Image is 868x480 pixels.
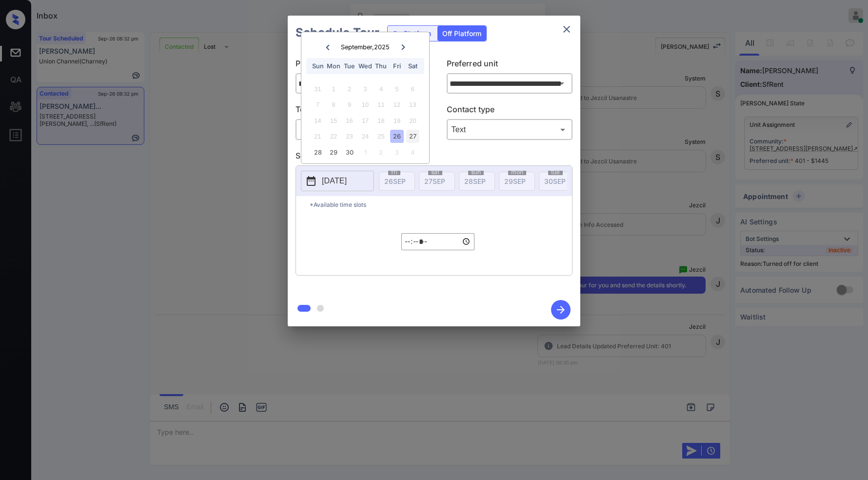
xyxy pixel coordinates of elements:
div: Not available Monday, September 15th, 2025 [327,114,340,127]
div: Thu [375,60,388,73]
div: Not available Thursday, September 25th, 2025 [375,130,388,143]
div: Not available Tuesday, September 16th, 2025 [343,114,356,127]
div: Choose Monday, September 29th, 2025 [327,146,340,159]
div: Choose Thursday, October 2nd, 2025 [375,146,388,159]
div: Choose Friday, October 3rd, 2025 [390,146,403,159]
div: Not available Wednesday, September 17th, 2025 [358,114,372,127]
div: Choose Saturday, October 4th, 2025 [406,146,419,159]
div: Not available Saturday, September 20th, 2025 [406,114,419,127]
div: On Platform [388,26,436,41]
div: Choose Wednesday, October 1st, 2025 [358,146,372,159]
p: Preferred unit [447,58,573,73]
div: Choose Tuesday, September 30th, 2025 [343,146,356,159]
div: Choose Friday, September 26th, 2025 [390,130,403,143]
div: Not available Saturday, September 13th, 2025 [406,98,419,111]
div: Sun [311,60,324,73]
div: off-platform-time-select [401,213,474,270]
div: Not available Thursday, September 11th, 2025 [375,98,388,111]
div: Choose Sunday, September 28th, 2025 [311,146,324,159]
div: Sat [406,60,419,73]
div: September , 2025 [341,43,390,51]
div: Wed [358,60,372,73]
div: Not available Thursday, September 18th, 2025 [375,114,388,127]
p: Select slot [296,150,572,165]
div: Not available Monday, September 1st, 2025 [327,82,340,96]
div: Off Platform [437,26,486,41]
div: Tue [343,60,356,73]
p: *Available time slots [310,196,572,213]
p: Preferred community [296,58,422,73]
div: Not available Monday, September 8th, 2025 [327,98,340,111]
button: close [557,20,576,39]
div: Not available Sunday, September 14th, 2025 [311,114,324,127]
div: Not available Tuesday, September 9th, 2025 [343,98,356,111]
div: Not available Wednesday, September 24th, 2025 [358,130,372,143]
div: Not available Tuesday, September 2nd, 2025 [343,82,356,96]
p: Tour type [296,103,422,119]
div: Not available Wednesday, September 10th, 2025 [358,98,372,111]
p: Contact type [447,103,573,119]
h2: Schedule Tour [288,16,387,50]
div: Fri [390,60,403,73]
div: Not available Sunday, August 31st, 2025 [311,82,324,96]
button: [DATE] [301,171,374,191]
div: Text [449,121,571,138]
div: In Person [298,121,419,138]
div: Not available Sunday, September 7th, 2025 [311,98,324,111]
div: Not available Friday, September 5th, 2025 [390,82,403,96]
div: Not available Tuesday, September 23rd, 2025 [343,130,356,143]
div: month 2025-09 [304,81,426,160]
div: Not available Monday, September 22nd, 2025 [327,130,340,143]
div: Not available Saturday, September 6th, 2025 [406,82,419,96]
div: Not available Thursday, September 4th, 2025 [375,82,388,96]
div: Not available Friday, September 12th, 2025 [390,98,403,111]
div: Not available Friday, September 19th, 2025 [390,114,403,127]
p: [DATE] [322,175,347,187]
div: Mon [327,60,340,73]
div: Not available Sunday, September 21st, 2025 [311,130,324,143]
div: Choose Saturday, September 27th, 2025 [406,130,419,143]
div: Not available Wednesday, September 3rd, 2025 [358,82,372,96]
button: Open [555,77,569,90]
